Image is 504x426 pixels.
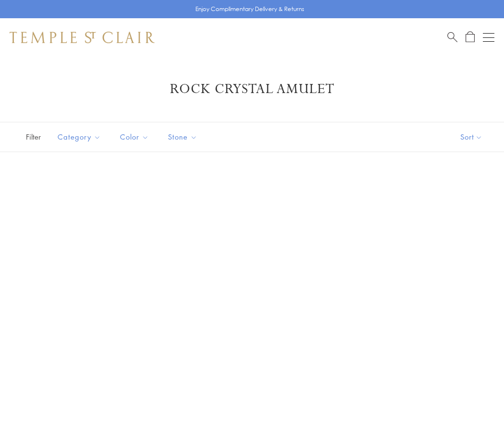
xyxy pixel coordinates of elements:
[161,126,204,148] button: Stone
[50,126,108,148] button: Category
[53,131,108,143] span: Category
[163,131,204,143] span: Stone
[483,32,494,43] button: Open navigation
[10,32,155,43] img: Temple St. Clair
[447,31,457,43] a: Search
[439,122,504,152] button: Show sort by
[115,131,156,143] span: Color
[466,31,475,43] a: Open Shopping Bag
[24,81,480,98] h1: Rock Crystal Amulet
[195,4,304,14] p: Enjoy Complimentary Delivery & Returns
[113,126,156,148] button: Color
